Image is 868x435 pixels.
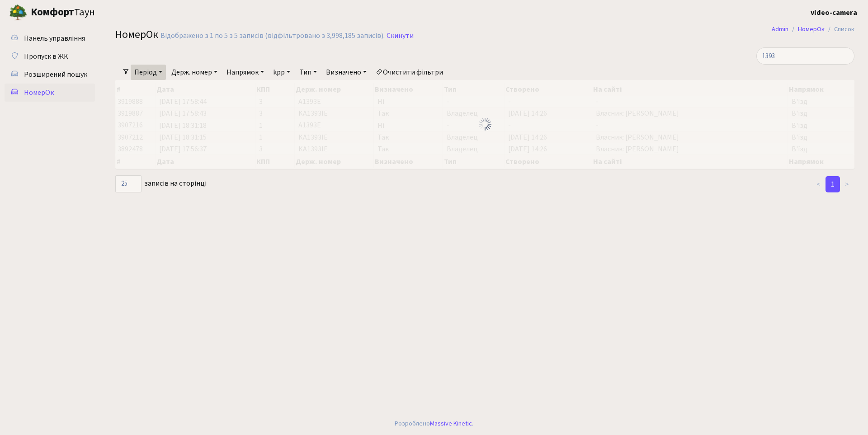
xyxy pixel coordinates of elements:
[115,27,158,42] span: НомерОк
[756,47,854,65] input: Пошук...
[168,65,221,80] a: Держ. номер
[24,51,68,61] span: Пропуск в ЖК
[24,88,54,98] span: НомерОк
[24,33,85,43] span: Панель управління
[825,24,854,34] li: Список
[826,176,840,192] a: 1
[430,419,472,428] a: Massive Kinetic
[296,65,321,80] a: Тип
[387,32,414,40] a: Скинути
[31,5,74,19] b: Комфорт
[5,47,95,65] a: Пропуск в ЖК
[811,8,857,18] b: video-camera
[478,117,492,131] img: Обробка...
[811,7,857,18] a: video-camera
[372,65,447,80] a: Очистити фільтри
[798,24,825,34] a: НомерОк
[772,24,788,34] a: Admin
[24,70,87,80] span: Розширений пошук
[160,32,385,40] div: Відображено з 1 по 5 з 5 записів (відфільтровано з 3,998,185 записів).
[113,5,136,20] button: Переключити навігацію
[269,65,294,80] a: kpp
[5,29,95,47] a: Панель управління
[115,175,142,192] select: записів на сторінці
[395,419,473,429] div: Розроблено .
[5,84,95,102] a: НомерОк
[322,65,370,80] a: Визначено
[758,20,868,39] nav: breadcrumb
[115,175,207,192] label: записів на сторінці
[131,65,166,80] a: Період
[9,4,27,22] img: logo.png
[31,5,95,20] span: Таун
[223,65,268,80] a: Напрямок
[5,65,95,84] a: Розширений пошук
